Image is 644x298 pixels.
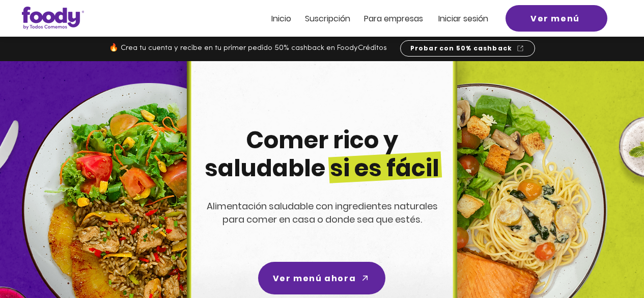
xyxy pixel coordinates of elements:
[438,13,488,24] span: Iniciar sesión
[364,14,423,23] a: Para empresas
[438,14,488,23] a: Iniciar sesión
[364,13,374,24] span: Pa
[22,7,84,30] img: Logo_Foody V2.0.0 (3).png
[585,239,634,288] iframe: Messagebird Livechat Widget
[271,14,291,23] a: Inicio
[305,13,350,24] span: Suscripción
[207,200,438,226] span: Alimentación saludable con ingredientes naturales para comer en casa o donde sea que estés.
[258,262,385,294] a: Ver menú ahora
[273,272,356,285] span: Ver menú ahora
[400,40,535,57] a: Probar con 50% cashback
[271,13,291,24] span: Inicio
[374,13,423,24] span: ra empresas
[506,5,607,32] a: Ver menú
[205,124,439,184] span: Comer rico y saludable si es fácil
[305,14,350,23] a: Suscripción
[109,44,387,52] span: 🔥 Crea tu cuenta y recibe en tu primer pedido 50% cashback en FoodyCréditos
[530,12,580,25] span: Ver menú
[410,44,513,53] span: Probar con 50% cashback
